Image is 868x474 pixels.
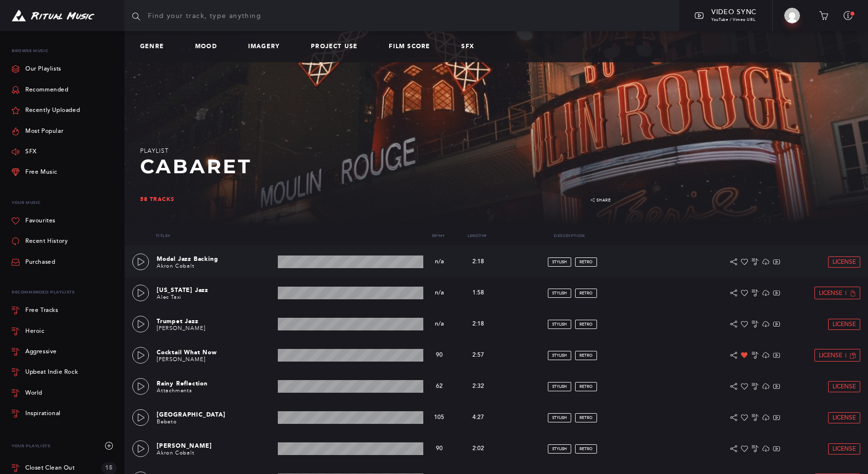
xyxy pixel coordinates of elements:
[552,447,567,451] span: stylish
[428,321,451,328] p: n/a
[442,234,444,238] span: ▾
[819,352,842,359] span: License
[157,263,195,269] a: Akron Cobalt
[459,257,498,266] p: 2:18
[579,416,593,420] span: retro
[157,286,274,294] p: [US_STATE] Jazz
[157,441,274,450] p: [PERSON_NAME]
[157,387,192,394] a: Attachments
[12,342,117,362] a: Aggressive
[468,233,487,238] a: Length
[25,411,61,417] div: Inspirational
[552,260,567,264] span: stylish
[389,43,438,50] a: Film Score
[12,300,117,321] a: Free Tracks
[579,291,593,295] span: retro
[157,255,274,263] p: Modal Jazz Backing
[432,233,445,238] a: Bpm
[579,447,593,451] span: retro
[140,147,169,154] span: Playlist
[459,289,498,297] p: 1:58
[25,390,42,396] div: World
[157,325,205,331] a: [PERSON_NAME]
[832,259,856,265] span: License
[157,410,274,419] p: [GEOGRAPHIC_DATA]
[12,362,117,383] a: Upbeat Indie Rock
[832,321,856,328] span: License
[140,155,615,178] h2: Cabaret
[711,8,757,16] span: Video Sync
[12,121,63,141] a: Most Popular
[485,234,487,238] span: ▾
[12,10,94,22] img: Ritual Music
[12,100,80,121] a: Recently Uploaded
[12,211,55,231] a: Favourites
[25,465,75,472] div: Closet Clean Out
[552,384,567,389] span: stylish
[248,43,288,50] a: Imagery
[784,8,800,23] img: Kristin Chirico
[819,290,842,296] span: License
[461,43,482,50] a: SFX
[428,290,451,296] p: n/a
[25,369,78,375] div: Upbeat Indie Rock
[459,382,498,391] p: 2:32
[12,80,69,100] a: Recommended
[459,413,498,422] p: 4:27
[25,308,58,313] div: Free Tracks
[832,446,856,452] span: License
[157,379,274,388] p: Rainy Reflection
[12,43,117,59] p: Browse Music
[140,43,172,50] a: Genre
[459,444,498,453] p: 2:02
[12,321,117,341] a: Heroic
[156,233,170,238] a: Title
[157,356,205,363] a: [PERSON_NAME]
[832,415,856,421] span: License
[591,198,611,202] a: Share
[311,43,365,50] a: Project Use
[25,349,57,355] div: Aggressive
[12,436,117,456] div: Your Playlists
[157,348,274,357] p: Cocktail What Now
[157,450,195,456] a: Akron Cobalt
[459,351,498,360] p: 2:57
[428,414,451,421] p: 105
[157,419,177,425] a: Bebeto
[12,195,117,211] p: Your Music
[25,328,45,334] div: Heroic
[552,353,567,358] span: stylish
[459,320,498,328] p: 2:18
[552,291,567,295] span: stylish
[12,403,117,424] a: Inspirational
[579,353,593,358] span: retro
[552,322,567,327] span: stylish
[552,416,567,420] span: stylish
[12,231,68,252] a: Recent History
[428,383,451,390] p: 62
[12,162,57,182] a: Free Music
[168,234,170,238] span: ▾
[157,317,274,326] p: Trumpet Jazz
[428,352,451,359] p: 90
[497,234,642,238] p: Description
[12,252,55,273] a: Purchased
[579,260,593,264] span: retro
[428,258,451,265] p: n/a
[12,142,37,162] a: SFX
[711,18,755,22] span: YouTube / Vimeo URL
[157,294,181,300] a: Alec Taxi
[101,462,117,474] div: 15
[428,445,451,452] p: 90
[140,196,587,202] div: 58 tracks
[579,322,593,327] span: retro
[832,383,856,390] span: License
[195,43,225,50] a: Mood
[12,383,117,403] a: World
[579,384,593,389] span: retro
[12,284,117,300] div: Recommended Playlists
[12,59,61,79] a: Our Playlists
